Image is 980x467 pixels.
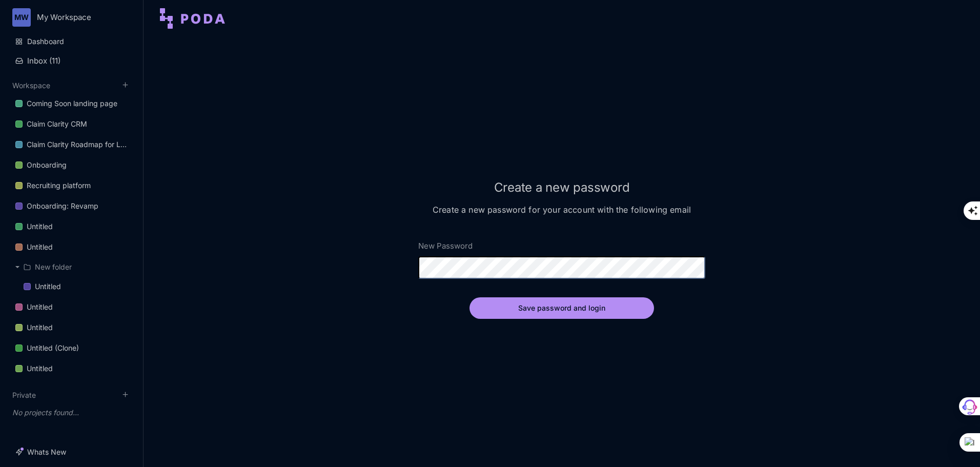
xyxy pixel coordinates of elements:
[9,403,134,422] div: No projects found...
[27,138,128,151] div: Claim Clarity Roadmap for Launch of YURIE
[27,321,53,334] div: Untitled
[27,179,91,192] div: Recruiting platform
[9,32,134,51] a: Dashboard
[27,97,117,110] div: Coming Soon landing page
[9,196,134,216] a: Onboarding: Revamp
[469,297,654,319] button: Save password and login
[9,52,134,70] button: Inbox (11)
[35,280,61,293] div: Untitled
[9,318,134,338] div: Untitled
[9,258,134,276] div: New folder
[9,359,134,378] a: Untitled
[9,155,134,175] div: Onboarding
[12,81,50,90] button: Workspace
[9,297,134,317] a: Untitled
[27,159,67,171] div: Onboarding
[9,94,134,113] a: Coming Soon landing page
[9,135,134,154] a: Claim Clarity Roadmap for Launch of YURIE
[27,220,53,233] div: Untitled
[12,8,31,27] div: MW
[35,261,72,273] div: New folder
[9,237,134,257] a: Untitled
[9,176,134,195] a: Recruiting platform
[9,442,134,462] a: Whats New
[9,114,134,134] a: Claim Clarity CRM
[17,277,134,297] div: Untitled
[9,217,134,236] a: Untitled
[27,200,98,212] div: Onboarding: Revamp
[9,155,134,175] a: Onboarding
[9,94,134,114] div: Coming Soon landing page
[9,338,134,358] div: Untitled (Clone)
[27,118,87,130] div: Claim Clarity CRM
[27,342,79,354] div: Untitled (Clone)
[9,318,134,337] a: Untitled
[418,240,705,252] label: New Password
[27,362,53,375] div: Untitled
[9,338,134,358] a: Untitled (Clone)
[27,241,53,253] div: Untitled
[9,135,134,155] div: Claim Clarity Roadmap for Launch of YURIE
[9,196,134,216] div: Onboarding: Revamp
[9,91,134,382] div: Workspace
[9,217,134,237] div: Untitled
[418,205,705,215] h3: Create a new password for your account with the following email
[418,179,705,196] h2: Create a new password
[12,8,131,27] button: MWMy Workspace
[12,391,36,399] button: Private
[17,277,134,296] a: Untitled
[27,301,53,313] div: Untitled
[9,400,134,425] div: Private
[37,13,114,22] div: My Workspace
